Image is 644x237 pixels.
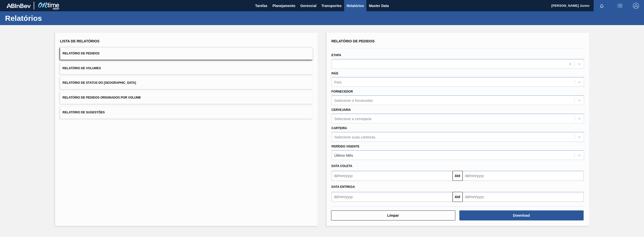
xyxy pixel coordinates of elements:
[459,210,584,220] button: Download
[334,135,375,139] div: Selecione suas carteiras
[60,92,313,104] button: Relatório de Pedidos Originados por Volume
[63,81,136,85] span: Relatório de Status do [GEOGRAPHIC_DATA]
[63,111,105,114] span: Relatório de Sugestões
[332,108,351,112] label: Cervejaria
[272,3,295,9] span: Planejamento
[334,80,342,84] div: País
[63,52,100,55] span: Relatório de Pedidos
[332,145,359,148] label: Período Vigente
[633,3,639,9] img: Logout
[332,192,453,202] input: dd/mm/yyyy
[60,62,313,74] button: Relatório de Volumes
[60,106,313,119] button: Relatório de Sugestões
[332,72,338,75] label: País
[255,3,267,9] span: Tarefas
[334,153,353,157] div: Último Mês
[594,2,610,9] button: Notificações
[453,171,463,181] button: Até
[63,96,141,99] span: Relatório de Pedidos Originados por Volume
[60,39,100,43] span: Lista de Relatórios
[5,15,94,21] h1: Relatórios
[332,171,453,181] input: dd/mm/yyyy
[332,53,341,57] label: Etapa
[63,66,101,70] span: Relatório de Volumes
[331,210,455,220] button: Limpar
[332,164,352,168] span: Data coleta
[334,116,372,121] div: Selecione a cervejaria
[332,126,347,130] label: Carteira
[60,77,313,89] button: Relatório de Status do [GEOGRAPHIC_DATA]
[332,185,355,189] span: Data entrega
[7,4,31,8] img: TNhmsLtSVTkK8tSr43FrP2fwEKptu5GPRR3wAAAABJRU5ErkJggg==
[332,90,353,93] label: Fornecedor
[321,3,342,9] span: Transportes
[347,3,364,9] span: Relatórios
[369,3,389,9] span: Master Data
[332,39,375,43] span: Relatório de Pedidos
[463,192,584,202] input: dd/mm/yyyy
[334,98,373,103] div: Selecione o fornecedor
[60,47,313,60] button: Relatório de Pedidos
[300,3,316,9] span: Gerencial
[617,3,623,9] img: userActions
[463,171,584,181] input: dd/mm/yyyy
[453,192,463,202] button: Até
